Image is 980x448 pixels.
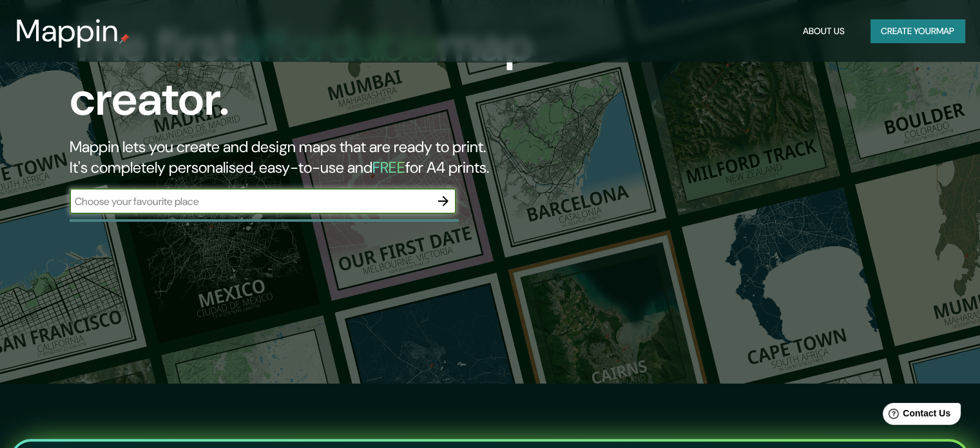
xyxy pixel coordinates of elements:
[372,157,405,177] h5: FREE
[70,194,430,209] input: Choose your favourite place
[798,19,850,43] button: About Us
[70,18,560,137] h1: The first map creator.
[119,34,130,44] img: mappin-pin
[15,13,119,49] h3: Mappin
[865,398,966,434] iframe: Help widget launcher
[70,137,560,178] h2: Mappin lets you create and design maps that are ready to print. It's completely personalised, eas...
[870,19,965,43] button: Create yourmap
